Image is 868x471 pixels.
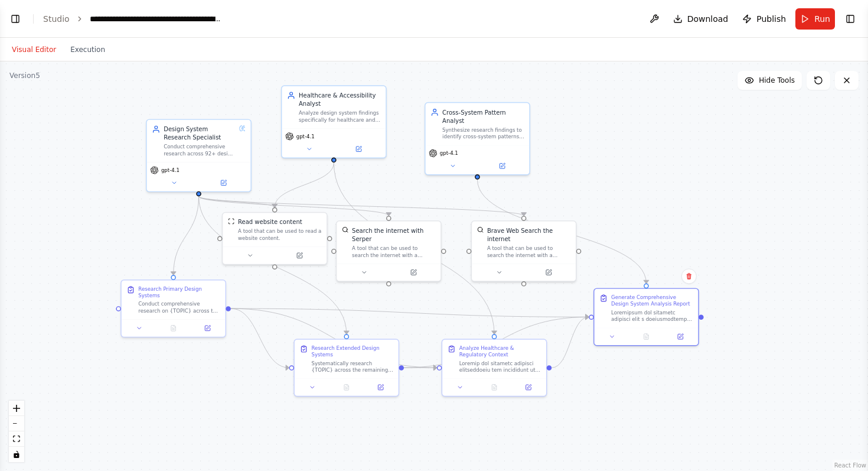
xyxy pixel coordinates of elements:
span: gpt-4.1 [296,133,315,139]
button: toggle interactivity [9,447,24,462]
div: Loremipsum dol sitametc adipisci elit s doeiusmodtemp, incididunt utlabore etdolo mag {ALIQU}. En... [611,309,693,323]
button: Open in side panel [666,332,695,342]
div: Research Primary Design SystemsConduct comprehensive research on {TOPIC} across the four primary ... [120,280,226,337]
img: SerperDevTool [342,226,348,233]
g: Edge from 50606b77-20c1-443b-82f5-e7a6adb5d66f to 9ebb6538-02c4-4dea-842a-d1404c936189 [329,163,498,334]
div: Research Extended Design SystemsSystematically research {TOPIC} across the remaining 88+ design s... [293,339,399,397]
div: Analyze design system findings specifically for healthcare and regulated industry contexts. Evalu... [299,110,381,124]
button: Hide Tools [738,71,802,90]
span: gpt-4.1 [440,150,458,157]
div: Design System Research Specialist [164,125,236,142]
nav: breadcrumb [43,13,223,25]
span: Download [687,13,729,25]
span: Hide Tools [759,76,795,85]
img: BraveSearchTool [477,226,484,233]
div: Generate Comprehensive Design System Analysis ReportLoremipsum dol sitametc adipisci elit s doeiu... [593,288,699,346]
div: Synthesize research findings to identify cross-system patterns, common approaches, unique impleme... [442,126,524,140]
div: Analyze Healthcare & Regulatory Context [459,345,541,358]
div: SerperDevToolSearch the internet with SerperA tool that can be used to search the internet with a... [336,220,442,282]
div: Version 5 [9,71,40,80]
button: No output available [628,332,664,342]
g: Edge from f0c7c439-df76-4062-bb1e-f3d3fff079e6 to e5cf4df8-077d-46df-9292-6ae434e19b61 [473,180,650,284]
button: Open in side panel [478,161,526,171]
div: A tool that can be used to read a website content. [238,228,322,242]
div: Search the internet with Serper [352,226,436,243]
div: Healthcare & Accessibility AnalystAnalyze design system findings specifically for healthcare and ... [281,85,387,158]
g: Edge from df8197cc-a8c4-4a5b-b58e-3eef112d2905 to 9ebb6538-02c4-4dea-842a-d1404c936189 [404,363,437,372]
a: React Flow attribution [834,462,866,469]
a: Studio [43,14,70,24]
button: No output available [329,382,365,392]
div: Loremip dol sitametc adipisci elitseddoeiu tem incididunt utl etdolorem aliquaen adminimvenia. Qu... [459,360,541,373]
div: Generate Comprehensive Design System Analysis Report [611,294,693,307]
g: Edge from 2140cd18-0eed-4848-a5b0-67fcab0381d7 to 9ebb6538-02c4-4dea-842a-d1404c936189 [231,304,437,372]
button: Open in side panel [193,323,222,333]
div: React Flow controls [9,401,24,462]
g: Edge from 2140cd18-0eed-4848-a5b0-67fcab0381d7 to e5cf4df8-077d-46df-9292-6ae434e19b61 [231,304,589,321]
button: Publish [738,8,791,30]
span: Publish [756,13,786,25]
div: Cross-System Pattern Analyst [442,108,524,125]
div: Conduct comprehensive research across 92+ design systems to identify {TOPIC} patterns, with deep ... [164,144,236,157]
span: gpt-4.1 [161,167,180,173]
div: Cross-System Pattern AnalystSynthesize research findings to identify cross-system patterns, commo... [425,102,530,176]
g: Edge from 9ebb6538-02c4-4dea-842a-d1404c936189 to e5cf4df8-077d-46df-9292-6ae434e19b61 [552,313,589,372]
div: A tool that can be used to search the internet with a search_query. Supports different search typ... [352,245,436,258]
button: Run [795,8,835,30]
button: zoom in [9,401,24,416]
div: Systematically research {TOPIC} across the remaining 88+ design systems, organized by categories:... [311,360,393,373]
button: Open in side panel [514,382,543,392]
button: Show right sidebar [842,11,859,27]
span: Run [814,13,830,25]
g: Edge from 656febc8-6f24-44c0-80df-8d86617b2c44 to 1580d61e-3215-4725-a3ad-b7c54f7cc2b5 [194,196,528,216]
div: Design System Research SpecialistConduct comprehensive research across 92+ design systems to iden... [146,119,252,192]
g: Edge from 656febc8-6f24-44c0-80df-8d86617b2c44 to 6839acff-7b7b-4669-b074-eecd72f561d8 [194,196,393,216]
div: Research Primary Design Systems [138,285,220,299]
button: No output available [477,382,513,392]
div: ScrapeWebsiteToolRead website contentA tool that can be used to read a website content. [222,212,328,265]
div: Analyze Healthcare & Regulatory ContextLoremip dol sitametc adipisci elitseddoeiu tem incididunt ... [442,339,547,397]
button: Open in side panel [276,251,324,261]
button: Open in side panel [525,267,573,277]
div: Read website content [238,218,302,226]
button: Download [668,8,733,30]
button: fit view [9,431,24,447]
img: ScrapeWebsiteTool [228,218,234,225]
g: Edge from 50606b77-20c1-443b-82f5-e7a6adb5d66f to bd494ed7-0909-4f2c-8aab-e36dd68dd834 [270,163,338,207]
button: No output available [155,323,191,333]
button: Execution [63,43,112,57]
g: Edge from 656febc8-6f24-44c0-80df-8d86617b2c44 to bd494ed7-0909-4f2c-8aab-e36dd68dd834 [194,196,279,207]
button: Delete node [681,268,697,284]
div: BraveSearchToolBrave Web Search the internetA tool that can be used to search the internet with a... [471,220,577,282]
g: Edge from 656febc8-6f24-44c0-80df-8d86617b2c44 to df8197cc-a8c4-4a5b-b58e-3eef112d2905 [194,196,351,334]
g: Edge from 2140cd18-0eed-4848-a5b0-67fcab0381d7 to df8197cc-a8c4-4a5b-b58e-3eef112d2905 [231,304,289,372]
button: zoom out [9,416,24,431]
button: Visual Editor [5,43,63,57]
g: Edge from 656febc8-6f24-44c0-80df-8d86617b2c44 to 2140cd18-0eed-4848-a5b0-67fcab0381d7 [169,196,203,275]
button: Show left sidebar [7,11,24,27]
div: A tool that can be used to search the internet with a search_query. [487,245,571,258]
button: Open in side panel [366,382,395,392]
div: Conduct comprehensive research on {TOPIC} across the four primary design systems: Apple's Human I... [138,301,220,314]
div: Healthcare & Accessibility Analyst [299,91,381,108]
button: Open in side panel [335,144,383,154]
div: Research Extended Design Systems [311,345,393,358]
button: Open in side panel [200,178,247,188]
button: Open in side panel [390,267,438,277]
div: Brave Web Search the internet [487,226,571,243]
